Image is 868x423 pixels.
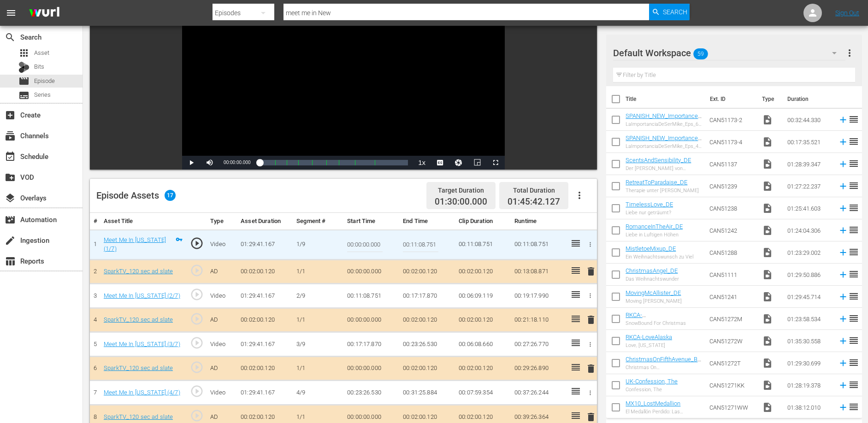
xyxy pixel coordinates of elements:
td: 01:29:45.714 [784,286,834,308]
svg: Add to Episode [838,402,848,412]
td: 01:27:22.237 [784,175,834,197]
svg: Add to Episode [838,137,848,147]
div: Progress Bar [260,160,408,165]
td: CAN51288 [706,241,758,264]
td: 00:02:00.120 [455,356,511,381]
a: SPANISH_NEW_ImportanceOfBeingMike_Eps_4-6 [626,135,702,148]
a: ChristmasOnFifthAvenue_BrainPower [626,356,701,370]
svg: Add to Episode [838,225,848,235]
span: reorder [848,357,859,368]
td: 00:31:25.884 [399,381,455,405]
span: Video [762,136,773,147]
td: AD [207,308,237,332]
span: play_circle_outline [190,384,204,398]
a: SparkTV_120 sec ad slate [104,268,173,275]
td: 00:13:08.871 [511,259,567,284]
th: End Time [399,213,455,230]
span: VOD [5,172,16,183]
td: 01:23:29.002 [784,241,834,264]
a: Meet Me In [US_STATE] (4/7) [104,389,180,396]
a: RetreatToParadaise_DE [626,179,687,186]
td: 00:21:18.110 [511,308,567,332]
div: Total Duration [508,184,560,197]
span: Video [762,247,773,258]
span: reorder [848,401,859,412]
th: # [90,213,100,230]
span: 01:45:42.127 [508,196,560,207]
span: Video [762,203,773,214]
td: 00:02:00.120 [237,308,293,332]
a: RKCA-SnowBoundForChristmas [626,311,692,325]
div: Default Workspace [613,40,845,66]
span: Bits [34,62,44,71]
svg: Add to Episode [838,336,848,346]
span: reorder [848,202,859,213]
div: Therapie unter [PERSON_NAME] [626,188,699,194]
td: CAN51238 [706,197,758,219]
svg: Add to Episode [838,380,848,390]
td: 00:11:08.751 [343,284,399,308]
td: 00:06:08.660 [455,332,511,357]
td: CAN51272T [706,352,758,374]
span: Episode [34,76,55,86]
td: 00:00:00.000 [343,356,399,381]
span: Series [34,90,51,100]
div: Das Weihnachtswunder [626,276,679,282]
span: Create [5,110,16,121]
span: play_circle_outline [190,312,204,326]
button: Search [649,4,690,20]
a: RomanceInTheAir_DE [626,223,683,230]
svg: Add to Episode [838,314,848,324]
a: RKCA-LoveAlaska [626,334,672,341]
span: 00:00:00.000 [224,160,250,165]
span: Search [5,32,16,43]
span: delete [585,314,596,325]
button: Fullscreen [486,156,505,170]
span: Series [18,90,30,101]
th: Segment # [293,213,343,230]
td: 00:02:00.120 [399,356,455,381]
th: Title [626,86,704,112]
span: Video [762,114,773,125]
td: 00:02:00.120 [237,259,293,284]
span: play_circle_outline [190,409,204,423]
div: Bits [18,62,30,73]
span: 01:30:00.000 [435,197,487,207]
span: play_circle_outline [190,288,204,301]
td: Video [207,284,237,308]
td: 01:28:19.378 [784,374,834,396]
td: 00:02:00.120 [399,259,455,284]
button: Picture-in-Picture [468,156,486,170]
span: reorder [848,247,859,258]
div: Episode Assets [96,190,176,201]
svg: Add to Episode [838,159,848,169]
td: 2 [90,259,100,284]
td: 01:35:30.558 [784,330,834,352]
span: reorder [848,335,859,346]
a: UK-Confession, The [626,378,678,385]
td: 01:29:41.167 [237,381,293,405]
img: ans4CAIJ8jUAAAAAAAAAAAAAAAAAAAAAAAAgQb4GAAAAAAAAAAAAAAAAAAAAAAAAJMjXAAAAAAAAAAAAAAAAAAAAAAAAgAT5G... [22,2,66,24]
td: 01:38:12.010 [784,396,834,418]
td: 4/9 [293,381,343,405]
span: Video [762,402,773,413]
td: Video [207,381,237,405]
td: CAN51271WW [706,396,758,418]
button: Captions [431,156,449,170]
span: reorder [848,291,859,302]
td: 1/1 [293,259,343,284]
svg: Add to Episode [838,358,848,368]
td: 5 [90,332,100,357]
td: 00:23:26.530 [343,381,399,405]
td: 3 [90,284,100,308]
th: Duration [782,86,837,112]
th: Start Time [343,213,399,230]
svg: Add to Episode [838,292,848,302]
a: Meet Me In [US_STATE] (3/7) [104,341,180,347]
svg: Add to Episode [838,181,848,191]
span: Channels [5,130,16,141]
span: play_circle_outline [190,236,204,250]
th: Type [756,86,782,112]
td: CAN51272M [706,308,758,330]
td: 00:02:00.120 [237,356,293,381]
